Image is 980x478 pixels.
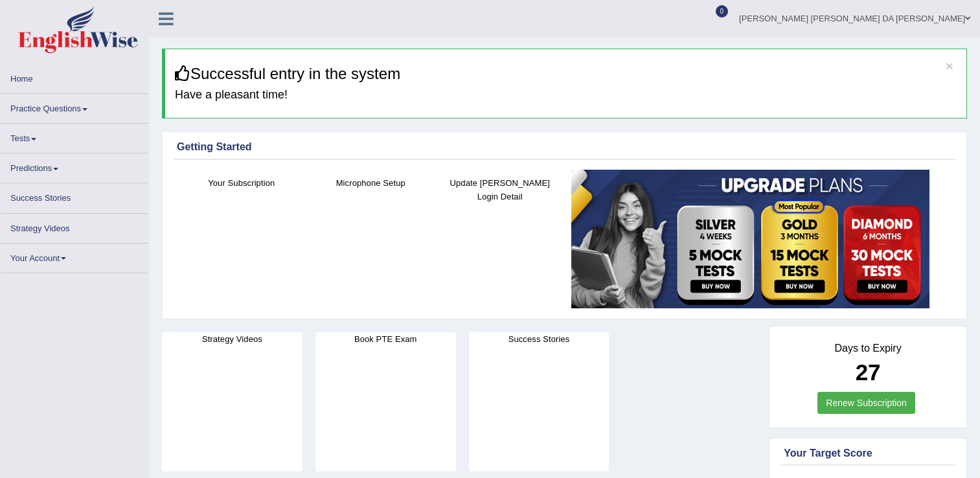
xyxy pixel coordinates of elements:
[856,359,881,385] b: 27
[716,5,729,17] span: 0
[784,343,952,354] h4: Days to Expiry
[1,214,148,239] a: Strategy Videos
[1,64,148,89] a: Home
[1,154,148,179] a: Predictions
[1,124,148,149] a: Tests
[1,244,148,269] a: Your Account
[313,176,429,190] h4: Microphone Setup
[175,89,957,102] h4: Have a pleasant time!
[1,94,148,119] a: Practice Questions
[469,332,610,346] h4: Success Stories
[946,59,953,73] button: ×
[175,65,957,82] h3: Successful entry in the system
[315,332,456,346] h4: Book PTE Exam
[183,176,300,190] h4: Your Subscription
[784,446,952,461] div: Your Target Score
[442,176,558,203] h4: Update [PERSON_NAME] Login Detail
[571,170,929,308] img: small5.jpg
[177,139,952,155] div: Getting Started
[817,392,915,414] a: Renew Subscription
[162,332,302,346] h4: Strategy Videos
[1,183,148,209] a: Success Stories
